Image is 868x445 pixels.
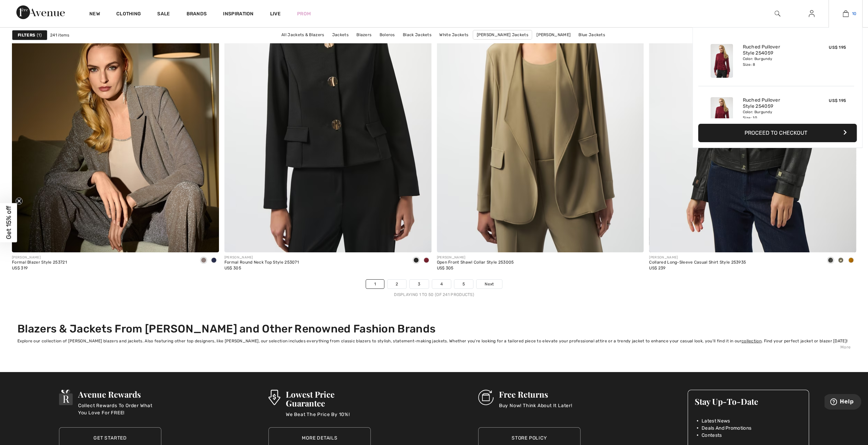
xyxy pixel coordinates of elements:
[702,417,730,425] span: Latest News
[742,97,810,109] a: Ruched Pullover Style 254059
[89,11,100,18] a: New
[829,98,846,103] span: US$ 195
[846,255,856,266] div: Medallion
[695,397,802,406] h3: Stay Up-To-Date
[223,11,253,18] span: Inspiration
[12,292,856,298] div: Displaying 1 to 50 (of 241 products)
[702,425,751,432] span: Deals And Promotions
[432,280,451,288] a: 4
[829,10,862,18] a: 10
[825,255,836,266] div: Black
[698,124,857,142] button: Proceed to Checkout
[12,255,67,260] div: [PERSON_NAME]
[499,402,572,416] p: Buy Now! Think About It Later!
[399,30,435,39] a: Black Jackets
[809,10,814,18] img: My Info
[499,390,572,399] h3: Free Returns
[16,197,23,204] button: Close teaser
[473,30,532,40] a: [PERSON_NAME] Jackets
[376,30,398,39] a: Boleros
[224,266,241,270] span: US$ 305
[78,402,161,416] p: Collect Rewards To Order What You Love For FREE!
[37,32,42,38] span: 1
[278,30,327,39] a: All Jackets & Blazers
[270,10,281,17] a: Live
[17,322,851,335] h2: Blazers & Jackets From [PERSON_NAME] and Other Renowned Fashion Brands
[410,280,428,288] a: 3
[187,11,207,18] a: Brands
[485,281,494,287] span: Next
[741,339,762,343] a: collection
[286,390,371,407] h3: Lowest Price Guarantee
[157,11,170,18] a: Sale
[198,255,209,266] div: Taupe
[710,44,733,78] img: Ruched Pullover Style 254059
[742,44,810,56] a: Ruched Pullover Style 254059
[224,260,299,265] div: Formal Round Neck Top Style 253071
[12,279,856,298] nav: Page navigation
[742,56,810,67] div: Color: Burgundy Size: 8
[78,390,161,399] h3: Avenue Rewards
[742,109,810,120] div: Color: Burgundy Size: 10
[17,338,851,344] div: Explore our collection of [PERSON_NAME] blazers and jackets. Also featuring other top designers, ...
[421,255,431,266] div: Merlot
[843,10,849,18] img: My Bag
[533,30,574,39] a: [PERSON_NAME]
[387,280,406,288] a: 2
[702,432,722,439] span: Contests
[775,10,780,18] img: search the website
[411,255,421,266] div: Black
[116,11,141,18] a: Clothing
[16,5,65,19] img: 1ère Avenue
[366,280,384,288] a: 1
[836,255,846,266] div: Avocado
[437,266,454,270] span: US$ 305
[17,344,851,350] div: More
[852,11,857,17] span: 10
[476,280,502,288] a: Next
[5,206,13,239] span: Get 15% off
[829,45,846,50] span: US$ 195
[454,280,473,288] a: 5
[824,394,861,411] iframe: Opens a widget where you can find more information
[436,30,472,39] a: White Jackets
[803,10,820,18] a: Sign In
[209,255,219,266] div: Navy Blue
[18,32,35,38] strong: Filters
[710,97,733,131] img: Ruched Pullover Style 254059
[59,390,73,405] img: Avenue Rewards
[575,30,608,39] a: Blue Jackets
[329,30,352,39] a: Jackets
[268,390,280,405] img: Lowest Price Guarantee
[12,260,67,265] div: Formal Blazer Style 253721
[12,266,28,270] span: US$ 319
[649,266,665,270] span: US$ 239
[478,390,494,405] img: Free Returns
[50,32,70,38] span: 241 items
[649,255,746,260] div: [PERSON_NAME]
[437,255,514,260] div: [PERSON_NAME]
[297,10,311,17] a: Prom
[353,30,375,39] a: Blazers
[224,255,299,260] div: [PERSON_NAME]
[649,260,746,265] div: Collared Long-Sleeve Casual Shirt Style 253935
[437,260,514,265] div: Open Front Shawl Collar Style 253005
[286,411,371,425] p: We Beat The Price By 10%!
